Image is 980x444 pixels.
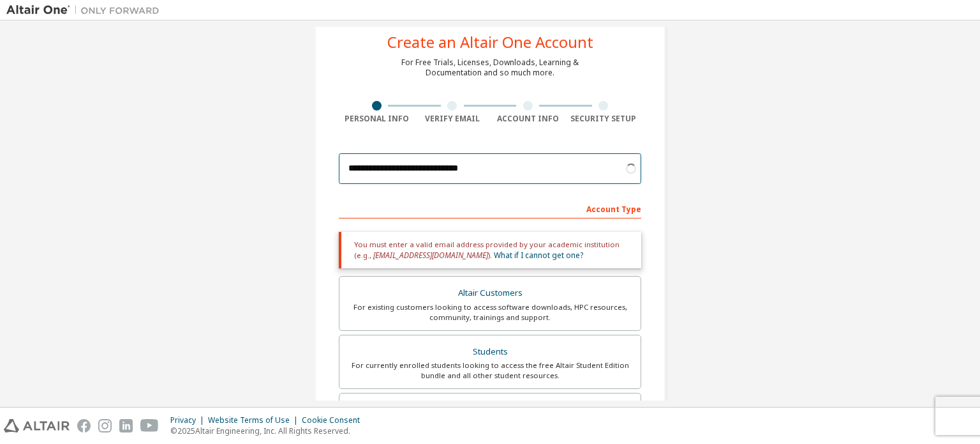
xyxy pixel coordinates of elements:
div: Cookie Consent [302,415,367,425]
img: Altair One [6,4,166,17]
div: For currently enrolled students looking to access the free Altair Student Edition bundle and all ... [347,360,633,381]
div: Privacy [170,415,208,425]
img: youtube.svg [140,419,159,433]
img: instagram.svg [98,419,112,433]
div: For Free Trials, Licenses, Downloads, Learning & Documentation and so much more. [401,57,579,78]
div: Account Type [339,198,641,218]
div: Account Info [490,114,566,124]
p: © 2025 Altair Engineering, Inc. All Rights Reserved. [170,425,367,436]
div: Website Terms of Use [208,415,302,425]
img: altair_logo.svg [4,419,70,433]
img: linkedin.svg [119,419,133,433]
div: Altair Customers [347,284,633,302]
div: You must enter a valid email address provided by your academic institution (e.g., ). [339,232,641,268]
div: Create an Altair One Account [387,34,593,50]
div: Verify Email [415,114,491,124]
div: Personal Info [339,114,415,124]
span: [EMAIL_ADDRESS][DOMAIN_NAME] [373,250,488,261]
img: facebook.svg [77,419,91,433]
div: Students [347,343,633,361]
div: Security Setup [566,114,642,124]
a: What if I cannot get one? [494,250,583,261]
div: For existing customers looking to access software downloads, HPC resources, community, trainings ... [347,302,633,323]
